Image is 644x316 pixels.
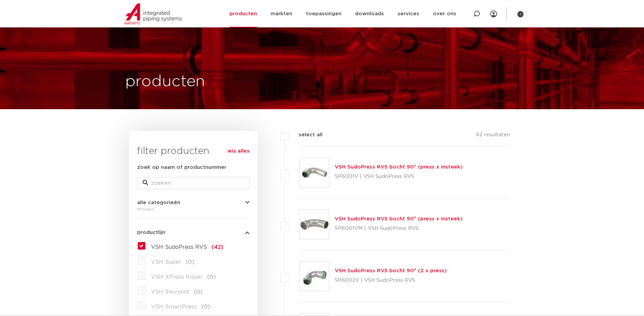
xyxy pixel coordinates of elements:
[137,144,250,158] h3: filter producten
[151,244,207,250] span: VSH SudoPress RVS
[335,164,463,170] a: VSH SudoPress RVS bocht 90° (press x insteek)
[125,71,205,93] h1: producten
[151,274,203,280] span: VSH XPress Koper
[335,268,447,273] a: VSH SudoPress RVS bocht 90° (2 x press)
[335,223,463,234] p: SP6001VM | VSH SudoPress RVS
[137,177,250,189] input: zoeken
[476,131,510,141] p: 42 resultaten
[300,158,329,187] img: Thumbnail for VSH SudoPress RVS bocht 90° (press x insteek)
[207,274,216,280] span: (0)
[289,131,323,139] label: select all
[300,262,329,291] img: Thumbnail for VSH SudoPress RVS bocht 90° (2 x press)
[194,289,203,295] span: (0)
[186,259,195,265] span: (0)
[137,200,180,205] span: alle categorieën
[151,259,181,265] span: VSH Super
[137,230,165,235] span: productlijn
[137,163,226,172] label: zoek op naam of productnummer
[151,304,197,310] span: VSH SmartPress
[137,205,250,213] div: fittingen
[201,304,210,310] span: (0)
[137,200,250,205] button: alle categorieën
[151,289,189,295] span: VSH Shurjoint
[335,171,463,182] p: SP6001V | VSH SudoPress RVS
[137,230,250,235] button: productlijn
[335,275,447,286] p: SP6002V | VSH SudoPress RVS
[227,147,250,155] a: wis alles
[335,216,463,221] a: VSH SudoPress RVS bocht 90° (press x insteek)
[211,244,223,250] span: (42)
[300,210,329,239] img: Thumbnail for VSH SudoPress RVS bocht 90° (press x insteek)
